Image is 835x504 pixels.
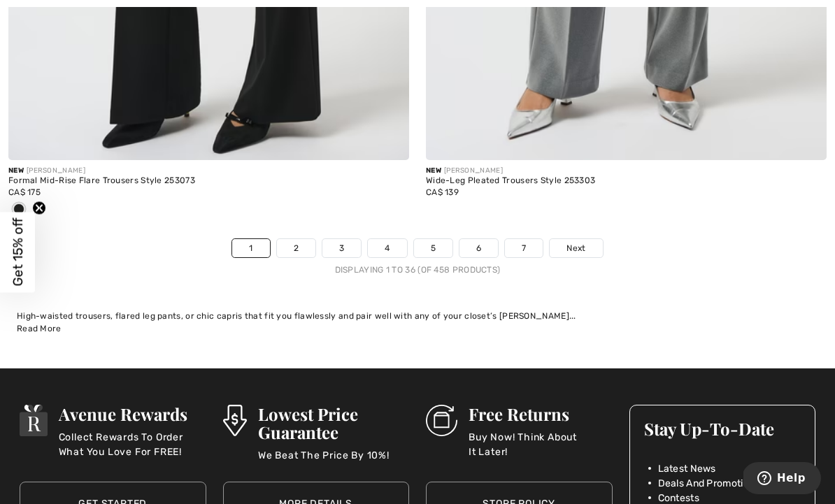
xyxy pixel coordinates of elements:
[10,218,26,287] span: Get 15% off
[414,239,452,257] a: 5
[368,239,406,257] a: 4
[426,166,827,176] div: [PERSON_NAME]
[644,419,801,438] h3: Stay Up-To-Date
[8,187,41,197] span: CA$ 175
[20,405,48,436] img: Avenue Rewards
[459,239,498,257] a: 6
[469,430,613,458] p: Buy Now! Think About It Later!
[277,239,315,257] a: 2
[743,462,821,497] iframe: Opens a widget where you can find more information
[550,239,602,257] a: Next
[8,199,29,222] div: Black
[426,166,441,175] span: New
[17,324,62,333] span: Read More
[258,448,409,476] p: We Beat The Price By 10%!
[426,187,459,197] span: CA$ 139
[59,405,206,423] h3: Avenue Rewards
[566,242,585,254] span: Next
[258,405,409,441] h3: Lowest Price Guarantee
[17,310,818,322] div: High-waisted trousers, flared leg pants, or chic capris that fit you flawlessly and pair well wit...
[322,239,361,257] a: 3
[426,176,827,186] div: Wide-Leg Pleated Trousers Style 253303
[469,405,613,423] h3: Free Returns
[32,201,46,215] button: Close teaser
[658,461,716,476] span: Latest News
[426,405,457,436] img: Free Returns
[8,166,24,175] span: New
[658,476,760,491] span: Deals And Promotions
[59,430,206,458] p: Collect Rewards To Order What You Love For FREE!
[505,239,543,257] a: 7
[8,166,409,176] div: [PERSON_NAME]
[232,239,269,257] a: 1
[8,176,409,186] div: Formal Mid-Rise Flare Trousers Style 253073
[223,405,247,436] img: Lowest Price Guarantee
[29,199,50,222] div: Merlot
